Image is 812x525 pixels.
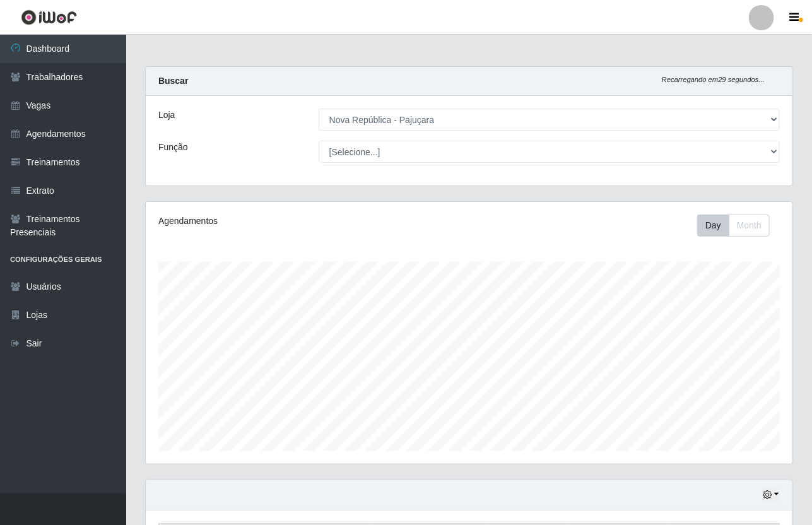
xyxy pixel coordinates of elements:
[697,215,729,237] button: Day
[158,141,188,154] label: Função
[697,215,770,237] div: First group
[158,76,188,86] strong: Buscar
[729,215,770,237] button: Month
[21,9,77,25] img: CoreUI Logo
[697,215,780,237] div: Toolbar with button groups
[158,215,406,228] div: Agendamentos
[662,76,765,83] i: Recarregando em 29 segundos...
[158,109,175,122] label: Loja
